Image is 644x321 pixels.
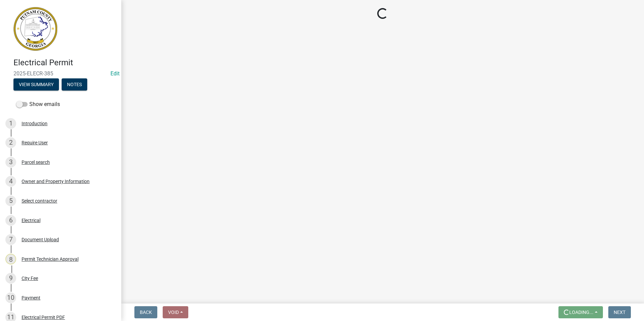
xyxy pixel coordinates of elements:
[140,310,152,315] span: Back
[5,234,16,245] div: 7
[22,160,50,165] div: Parcel search
[110,70,120,77] a: Edit
[22,121,47,126] div: Introduction
[5,137,16,148] div: 2
[5,157,16,168] div: 3
[569,310,593,315] span: Loading...
[62,78,87,91] button: Notes
[614,310,625,315] span: Next
[13,78,59,91] button: View Summary
[163,306,188,318] button: Void
[13,58,116,68] h4: Electrical Permit
[168,310,179,315] span: Void
[22,276,38,281] div: City Fee
[5,215,16,226] div: 6
[22,295,40,300] div: Payment
[22,218,40,223] div: Electrical
[5,273,16,284] div: 9
[22,199,57,203] div: Select contractor
[110,70,120,77] wm-modal-confirm: Edit Application Number
[22,140,48,145] div: Require User
[5,254,16,264] div: 8
[558,306,603,318] button: Loading...
[22,237,59,242] div: Document Upload
[608,306,631,318] button: Next
[13,70,108,77] span: 2025-ELECR-385
[134,306,157,318] button: Back
[22,315,65,320] div: Electrical Permit PDF
[16,100,60,108] label: Show emails
[62,82,87,87] wm-modal-confirm: Notes
[5,292,16,303] div: 10
[13,7,57,51] img: Putnam County, Georgia
[5,176,16,187] div: 4
[22,257,78,261] div: Permit Technician Approval
[5,118,16,129] div: 1
[22,179,90,184] div: Owner and Property Information
[13,82,59,87] wm-modal-confirm: Summary
[5,195,16,206] div: 5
